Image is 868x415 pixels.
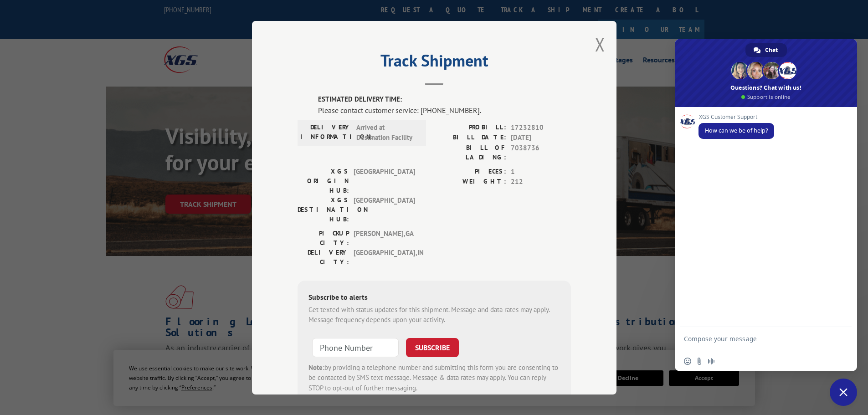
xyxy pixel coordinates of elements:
span: [GEOGRAPHIC_DATA] , IN [354,247,415,266]
label: DELIVERY INFORMATION: [300,122,352,143]
label: XGS ORIGIN HUB: [298,166,349,195]
div: Close chat [830,379,857,406]
span: [PERSON_NAME] , GA [354,228,415,247]
div: by providing a telephone number and submitting this form you are consenting to be contacted by SM... [308,362,560,393]
span: 7038736 [511,143,571,162]
label: XGS DESTINATION HUB: [298,195,349,224]
input: Phone Number [312,338,399,357]
label: WEIGHT: [434,177,506,187]
span: Insert an emoji [684,358,691,365]
span: [DATE] [511,133,571,143]
span: Send a file [696,358,703,365]
label: BILL OF LADING: [434,143,506,162]
strong: Note: [308,363,324,371]
span: [GEOGRAPHIC_DATA] [354,166,415,195]
span: Audio message [708,358,715,365]
button: SUBSCRIBE [406,338,459,357]
label: BILL DATE: [434,133,506,143]
span: Chat [765,43,778,57]
span: 1 [511,166,571,177]
label: PIECES: [434,166,506,177]
span: How can we be of help? [705,127,768,134]
span: 212 [511,177,571,187]
textarea: Compose your message... [684,335,828,351]
div: Get texted with status updates for this shipment. Message and data rates may apply. Message frequ... [308,304,560,325]
label: ESTIMATED DELIVERY TIME: [318,94,571,105]
label: PICKUP CITY: [298,228,349,247]
span: Arrived at Destination Facility [356,122,418,143]
span: XGS Customer Support [699,114,774,120]
span: 17232810 [511,122,571,133]
span: [GEOGRAPHIC_DATA] [354,195,415,224]
label: DELIVERY CITY: [298,247,349,266]
div: Please contact customer service: [PHONE_NUMBER]. [318,104,571,115]
button: Close modal [595,32,605,56]
h2: Track Shipment [298,54,571,72]
div: Subscribe to alerts [308,291,560,304]
div: Chat [745,43,787,57]
label: PROBILL: [434,122,506,133]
